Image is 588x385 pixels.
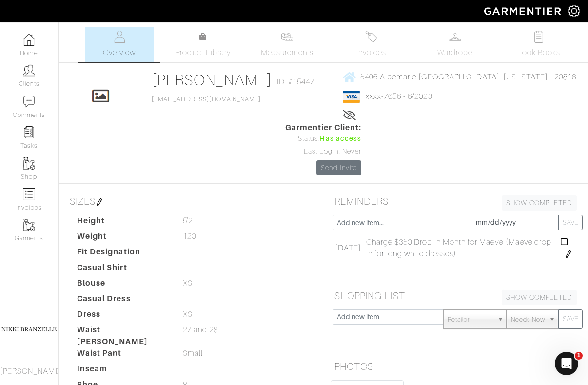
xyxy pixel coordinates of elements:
[331,192,581,211] h5: REMINDERS
[316,160,361,175] a: Send Invite
[365,31,377,43] img: orders-27d20c2124de7fd6de4e0e44c1d41de31381a507db9b33961299e4e07d508b8c.svg
[319,134,361,144] span: Has access
[356,47,386,58] span: Invoices
[502,195,577,211] a: SHOW COMPLETED
[333,215,471,230] input: Add new item...
[85,27,154,62] a: Overview
[261,47,314,58] span: Measurements
[575,352,583,360] span: 1
[505,27,573,62] a: Look Books
[113,31,125,43] img: basicinfo-40fd8af6dae0f16599ec9e87c0ef1c0a1fdea2edbe929e3d69a839185d80c458.svg
[152,96,261,103] a: [EMAIL_ADDRESS][DOMAIN_NAME]
[421,27,489,62] a: Wardrobe
[517,47,561,58] span: Look Books
[152,71,272,89] a: [PERSON_NAME]
[533,31,545,43] img: todo-9ac3debb85659649dc8f770b8b6100bb5dab4b48dedcbae339e5042a72dfd3cc.svg
[253,27,322,62] a: Measurements
[96,198,103,206] img: pen-cf24a1663064a2ec1b9c1bd2387e9de7a2fa800b781884d57f21acf72779bad2.png
[558,215,583,230] button: SAVE
[70,215,176,231] dt: Height
[333,309,444,325] input: Add new item
[502,290,577,305] a: SHOW COMPLETED
[169,31,237,58] a: Product Library
[23,219,35,231] img: garments-icon-b7da505a4dc4fd61783c78ac3ca0ef83fa9d6f193b1c9dc38574b1d14d53ca28.png
[285,146,361,157] div: Last Login: Never
[66,192,316,211] h5: SIZES
[555,352,578,375] iframe: Intercom live chat
[70,231,176,246] dt: Weight
[558,309,583,329] button: SAVE
[23,96,35,108] img: comment-icon-a0a6a9ef722e966f86d9cbdc48e553b5cf19dbc54f86b18d962a5391bc8f6eb6.png
[70,363,176,379] dt: Inseam
[103,47,136,58] span: Overview
[511,310,545,329] span: Needs Now
[565,250,572,258] img: pen-cf24a1663064a2ec1b9c1bd2387e9de7a2fa800b781884d57f21acf72779bad2.png
[23,34,35,46] img: dashboard-icon-dbcd8f5a0b271acd01030246c82b418ddd0df26cd7fceb0bd07c9910d44c42f6.png
[360,73,577,81] span: 5406 Albemarle [GEOGRAPHIC_DATA], [US_STATE] - 20816
[70,246,176,262] dt: Fit Designation
[449,31,461,43] img: wardrobe-487a4870c1b7c33e795ec22d11cfc2ed9d08956e64fb3008fe2437562e282088.svg
[568,5,580,17] img: gear-icon-white-bd11855cb880d31180b6d7d6211b90ccbf57a29d726f0c71d8c61bd08dd39cc2.png
[437,47,472,58] span: Wardrobe
[335,242,361,254] span: [DATE]
[23,126,35,138] img: reminder-icon-8004d30b9f0a5d33ae49ab947aed9ed385cf756f9e5892f1edd6e32f2345188e.png
[70,347,176,363] dt: Waist Pant
[70,308,176,324] dt: Dress
[281,31,293,43] img: measurements-466bbee1fd09ba9460f595b01e5d73f9e2bff037440d3c8f018324cb6cdf7a4a.svg
[285,134,361,144] div: Status:
[23,64,35,77] img: clients-icon-6bae9207a08558b7cb47a8932f037763ab4055f8c8b6bfacd5dc20c3e0201464.png
[366,92,432,101] a: xxxx-7656 - 6/2023
[448,310,493,329] span: Retailer
[183,231,196,242] span: 120
[183,308,193,320] span: XS
[176,47,231,58] span: Product Library
[366,236,556,260] span: Charge $350 Drop In Month for Maeve (Maeve drop in for long white dresses)
[331,286,581,306] h5: SHOPPING LIST
[343,71,577,83] a: 5406 Albemarle [GEOGRAPHIC_DATA], [US_STATE] - 20816
[337,27,405,62] a: Invoices
[70,277,176,293] dt: Blouse
[183,324,218,336] span: 27 and 28
[23,157,35,170] img: garments-icon-b7da505a4dc4fd61783c78ac3ca0ef83fa9d6f193b1c9dc38574b1d14d53ca28.png
[183,277,193,289] span: XS
[343,91,360,103] img: visa-934b35602734be37eb7d5d7e5dbcd2044c359bf20a24dc3361ca3fa54326a8a7.png
[70,262,176,277] dt: Casual Shirt
[331,357,581,376] h5: PHOTOS
[285,122,361,134] span: Garmentier Client:
[70,324,176,347] dt: Waist [PERSON_NAME]
[479,2,568,19] img: garmentier-logo-header-white-b43fb05a5012e4ada735d5af1a66efaba907eab6374d6393d1fbf88cb4ef424d.png
[277,76,315,88] span: ID: #15447
[183,215,193,227] span: 5'2
[183,347,203,359] span: Small
[70,293,176,308] dt: Casual Dress
[23,188,35,200] img: orders-icon-0abe47150d42831381b5fb84f609e132dff9fe21cb692f30cb5eec754e2cba89.png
